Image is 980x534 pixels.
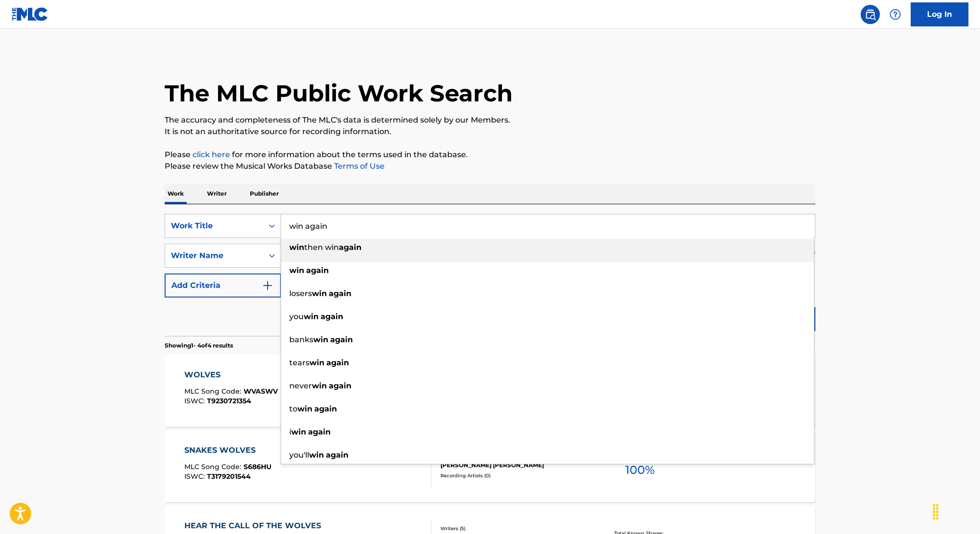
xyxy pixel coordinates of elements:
[625,461,655,479] span: 100 %
[289,427,291,436] span: i
[326,358,349,367] strong: again
[165,214,815,336] form: Search Form
[313,335,328,344] strong: win
[184,369,278,381] div: WOLVES
[440,525,586,532] div: Writers ( 5 )
[304,312,319,321] strong: win
[304,243,339,252] span: then win
[184,472,207,481] span: ISWC :
[171,250,258,261] div: Writer Name
[861,5,880,24] a: Public Search
[440,461,586,470] div: [PERSON_NAME] [PERSON_NAME]
[312,381,327,390] strong: win
[326,450,348,459] strong: again
[309,450,324,459] strong: win
[289,404,297,413] span: to
[289,358,309,367] span: tears
[184,462,244,471] span: MLC Song Code :
[332,161,385,171] a: Terms of Use
[297,404,312,413] strong: win
[321,312,343,321] strong: again
[312,289,327,298] strong: win
[329,381,351,390] strong: again
[289,266,304,275] strong: win
[911,2,968,26] a: Log In
[890,9,901,20] img: help
[330,335,353,344] strong: again
[289,312,304,321] span: you
[184,397,207,405] span: ISWC :
[309,358,324,367] strong: win
[886,5,905,24] div: Help
[184,520,326,532] div: HEAR THE CALL OF THE WOLVES
[165,341,233,350] p: Showing 1 - 4 of 4 results
[289,243,304,252] strong: win
[932,488,980,534] iframe: Chat Widget
[864,9,876,20] img: search
[244,462,271,471] span: S686HU
[339,243,361,252] strong: again
[244,387,278,396] span: WVASWV
[262,280,273,291] img: 9d2ae6d4665cec9f34b9.svg
[165,430,815,502] a: SNAKES WOLVESMLC Song Code:S686HUISWC:T3179201544Writers (1)[PERSON_NAME] [PERSON_NAME]Recording ...
[165,355,815,427] a: WOLVESMLC Song Code:WVASWVISWC:T9230721354Writers (7)[PERSON_NAME], [PERSON_NAME] [PERSON_NAME], ...
[928,497,943,526] div: Drag
[207,397,251,405] span: T9230721354
[165,273,281,298] button: Add Criteria
[165,114,815,126] p: The accuracy and completeness of The MLC's data is determined solely by our Members.
[306,266,329,275] strong: again
[165,126,815,137] p: It is not an authoritative source for recording information.
[165,149,815,161] p: Please for more information about the terms used in the database.
[291,427,306,436] strong: win
[184,445,271,456] div: SNAKES WOLVES
[171,220,258,232] div: Work Title
[165,161,815,172] p: Please review the Musical Works Database
[314,404,337,413] strong: again
[204,184,230,204] p: Writer
[165,79,513,108] h1: The MLC Public Work Search
[440,472,586,479] div: Recording Artists ( 0 )
[12,7,49,21] img: MLC Logo
[308,427,331,436] strong: again
[329,289,351,298] strong: again
[289,381,312,390] span: never
[207,472,251,481] span: T3179201544
[193,150,230,159] a: click here
[289,450,309,459] span: you'll
[289,335,313,344] span: banks
[247,184,282,204] p: Publisher
[289,289,312,298] span: losers
[165,184,187,204] p: Work
[184,387,244,396] span: MLC Song Code :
